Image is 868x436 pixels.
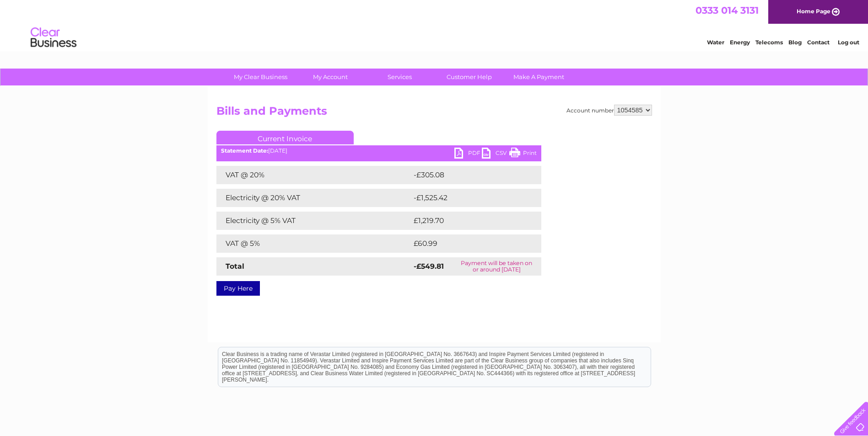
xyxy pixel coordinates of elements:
a: Water [707,39,724,46]
td: Payment will be taken on or around [DATE] [452,257,541,276]
h2: Bills and Payments [216,105,652,122]
a: Services [362,69,437,85]
a: CSV [482,148,509,161]
td: VAT @ 5% [216,234,411,253]
td: £60.99 [411,234,523,253]
a: Pay Here [216,281,260,296]
a: Log out [838,39,859,46]
div: Account number [566,105,652,116]
td: VAT @ 20% [216,166,411,184]
a: Customer Help [431,69,507,85]
a: Current Invoice [216,131,354,144]
a: Print [509,148,537,161]
b: Statement Date: [221,147,268,154]
a: 0333 014 3131 [695,5,759,16]
a: Telecoms [755,39,783,46]
a: My Clear Business [223,69,298,85]
td: £1,219.70 [411,212,526,230]
a: PDF [454,148,482,161]
a: Blog [788,39,802,46]
strong: Total [226,262,244,271]
a: Make A Payment [501,69,577,85]
td: -£305.08 [411,166,526,184]
a: Contact [807,39,830,46]
img: logo.png [30,24,77,52]
td: Electricity @ 20% VAT [216,189,411,207]
td: Electricity @ 5% VAT [216,212,411,230]
strong: -£549.81 [414,262,444,271]
div: Clear Business is a trading name of Verastar Limited (registered in [GEOGRAPHIC_DATA] No. 3667643... [218,5,651,44]
a: My Account [292,69,368,85]
a: Energy [730,39,750,46]
div: [DATE] [216,148,541,154]
td: -£1,525.42 [411,189,528,207]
